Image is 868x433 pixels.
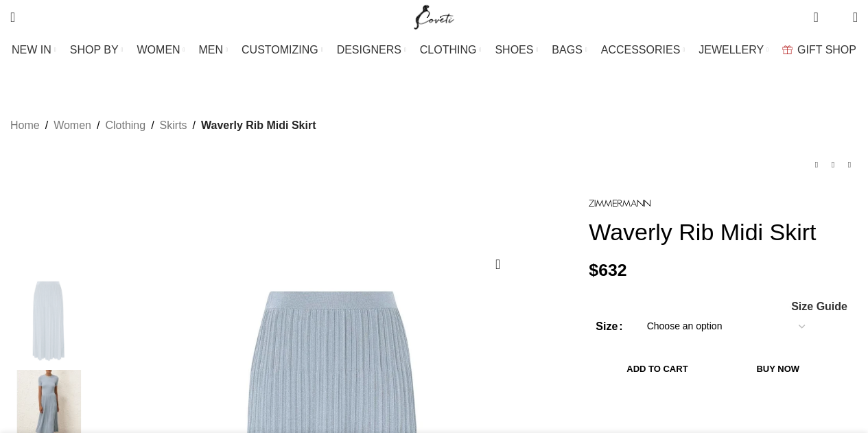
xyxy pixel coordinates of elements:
[199,43,224,56] span: MEN
[199,36,228,64] a: MEN
[699,36,769,64] a: JEWELLERY
[808,156,825,173] a: Previous product
[782,45,793,54] img: GiftBag
[12,43,51,56] span: NEW IN
[726,355,830,384] button: Buy now
[70,36,124,64] a: SHOP BY
[596,355,718,384] button: Add to cart
[3,3,22,31] a: Search
[589,218,858,246] h1: Waverly Rib Midi Skirt
[589,261,598,279] span: $
[601,43,681,56] span: ACCESSORIES
[54,117,91,134] a: Women
[201,117,316,134] span: Waverly Rib Midi Skirt
[790,301,847,312] a: Size Guide
[814,7,825,17] span: 0
[601,36,685,64] a: ACCESSORIES
[552,36,587,64] a: BAGS
[242,43,318,56] span: CUSTOMIZING
[495,36,538,64] a: SHOES
[337,36,406,64] a: DESIGNERS
[420,43,477,56] span: CLOTHING
[797,43,856,56] span: GIFT SHOP
[596,318,622,336] label: Size
[552,43,582,56] span: BAGS
[3,36,865,64] div: Main navigation
[589,200,650,207] img: Zimmermann
[699,43,764,56] span: JEWELLERY
[242,36,323,64] a: CUSTOMIZING
[495,43,533,56] span: SHOES
[420,36,482,64] a: CLOTHING
[829,3,843,31] div: My Wishlist
[137,43,180,56] span: WOMEN
[160,117,187,134] a: Skirts
[806,3,825,31] a: 0
[7,279,91,363] img: Zimmermann dress
[841,156,858,173] a: Next product
[411,10,457,22] a: Site logo
[10,117,40,134] a: Home
[791,301,847,312] span: Size Guide
[105,117,145,134] a: Clothing
[337,43,401,56] span: DESIGNERS
[589,261,626,279] bdi: 632
[70,43,119,56] span: SHOP BY
[12,36,56,64] a: NEW IN
[782,36,856,64] a: GIFT SHOP
[137,36,185,64] a: WOMEN
[832,14,842,24] span: 0
[10,117,316,134] nav: Breadcrumb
